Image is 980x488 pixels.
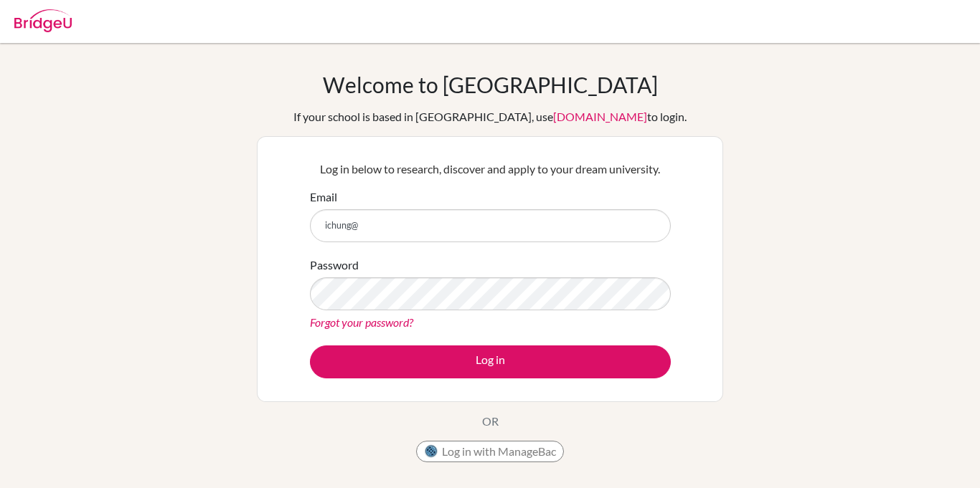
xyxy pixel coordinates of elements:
[323,72,658,97] h1: Welcome to [GEOGRAPHIC_DATA]
[482,413,499,430] p: OR
[14,9,72,32] img: Bridge-U
[310,345,671,378] button: Log in
[293,108,687,125] div: If your school is based in [GEOGRAPHIC_DATA], use to login.
[310,257,359,274] label: Password
[416,441,564,462] button: Log in with ManageBac
[310,188,337,206] label: Email
[310,161,671,178] p: Log in below to research, discover and apply to your dream university.
[310,315,413,329] a: Forgot your password?
[553,110,647,123] a: [DOMAIN_NAME]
